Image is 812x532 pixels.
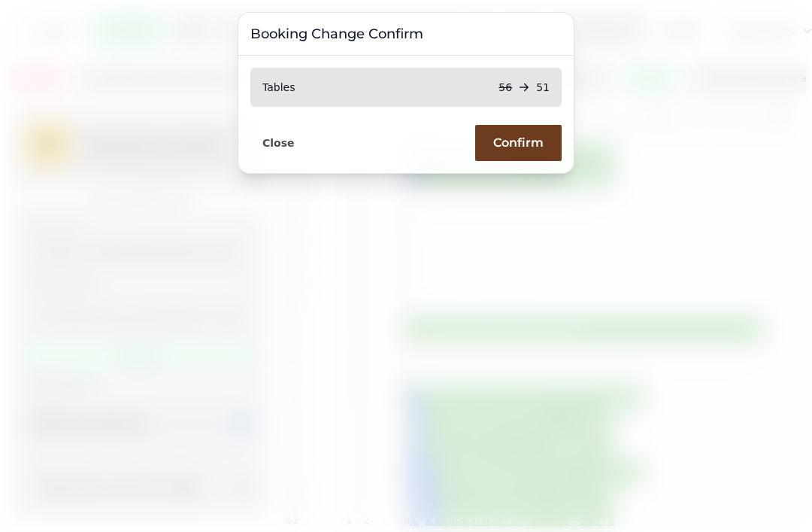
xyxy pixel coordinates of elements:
[498,80,512,95] p: 56
[493,137,544,149] span: Confirm
[536,80,550,95] p: 51
[475,125,562,161] button: Confirm
[250,133,307,153] button: Close
[262,80,295,95] p: Tables
[262,138,295,148] span: Close
[250,25,562,43] h3: Booking Change Confirm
